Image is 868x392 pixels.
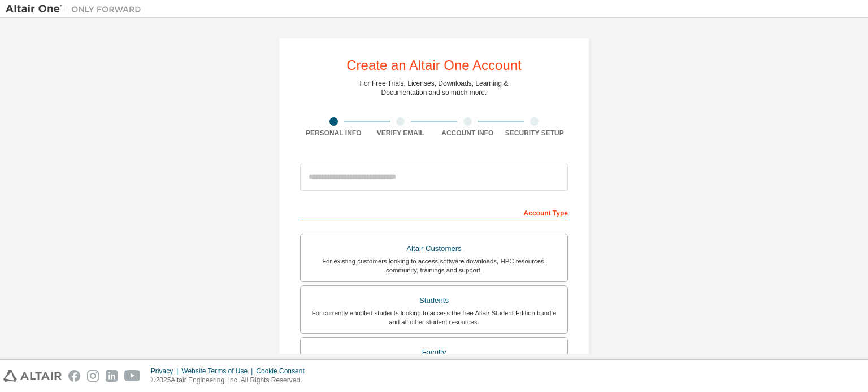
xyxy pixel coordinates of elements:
div: Students [307,293,561,309]
div: Security Setup [501,129,568,138]
div: Create an Altair One Account [346,59,522,72]
div: Account Info [434,129,501,138]
div: Privacy [151,367,181,376]
img: Altair One [6,3,147,15]
div: Faculty [307,345,561,360]
img: youtube.svg [124,370,141,382]
img: facebook.svg [68,370,80,382]
div: Website Terms of Use [181,367,256,376]
img: linkedin.svg [106,370,118,382]
img: altair_logo.svg [3,370,62,382]
div: Personal Info [300,129,367,138]
div: For Free Trials, Licenses, Downloads, Learning & Documentation and so much more. [360,79,509,97]
div: Altair Customers [307,241,561,257]
div: For currently enrolled students looking to access the free Altair Student Edition bundle and all ... [307,309,561,327]
div: Account Type [300,203,568,221]
img: instagram.svg [87,370,99,382]
p: © 2025 Altair Engineering, Inc. All Rights Reserved. [151,376,311,385]
div: For existing customers looking to access software downloads, HPC resources, community, trainings ... [307,257,561,275]
div: Cookie Consent [256,367,311,376]
div: Verify Email [367,129,435,138]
